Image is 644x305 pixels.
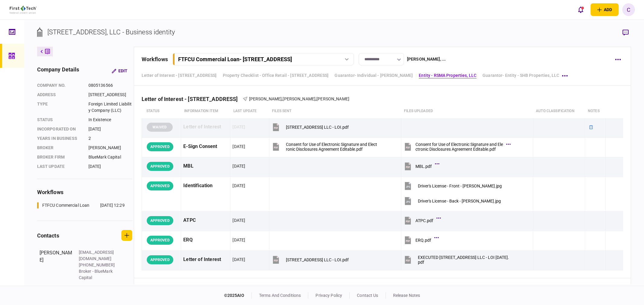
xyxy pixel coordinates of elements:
div: [PERSON_NAME] , ... [407,56,446,62]
span: , [316,96,316,101]
div: address [37,92,82,98]
a: Entity - RSMA Properties, LLC [419,72,476,79]
button: MBL.pdf [403,159,438,173]
div: In Existence [88,117,132,123]
div: years in business [37,135,82,142]
div: APPROVED [147,181,173,190]
div: APPROVED [147,255,173,264]
a: release notes [393,293,420,298]
div: [STREET_ADDRESS], LLC - Business identity [47,27,175,37]
div: E-Sign Consent [183,140,228,153]
div: WAIVED [147,123,173,132]
th: notes [585,104,605,118]
span: , [282,96,283,101]
div: last update [37,163,82,170]
div: FTFCU Commercial Loan - [STREET_ADDRESS] [178,56,292,62]
div: [DATE] [232,163,245,169]
div: [PHONE_NUMBER] [79,262,118,268]
div: Letter of Interest [183,120,228,134]
div: [DATE] [232,237,245,243]
div: ATPC [183,214,228,227]
div: workflows [142,55,168,63]
th: status [142,104,181,118]
button: open adding identity options [591,3,619,16]
button: ATPC.pdf [403,214,439,227]
a: FTFCU Commercial Loan[DATE] 12:29 [37,202,125,209]
button: ERQ.pdf [403,233,437,247]
div: APPROVED [147,162,173,171]
th: files sent [269,104,401,118]
div: [PERSON_NAME] [40,249,73,281]
button: 506 E 6th Street Del Rio TX LLC - LOI.pdf [271,120,349,134]
th: Files uploaded [401,104,533,118]
div: status [37,117,82,123]
button: FTFCU Commercial Loan- [STREET_ADDRESS] [173,53,354,65]
div: EXECUTED 506 E 6th Street Del Rio TX LLC - LOI 9.2.25.pdf [418,255,509,265]
div: MBL.pdf [415,164,432,169]
a: privacy policy [316,293,342,298]
div: 506 E 6th Street Del Rio TX LLC - LOI.pdf [286,125,349,130]
div: [DATE] [232,124,245,130]
div: [DATE] [232,217,245,223]
div: Identification [183,179,228,193]
button: Consent for Use of Electronic Signature and Electronic Disclosures Agreement Editable.pdf [271,140,377,153]
div: [DATE] [88,126,132,132]
th: Information item [181,104,230,118]
div: APPROVED [147,142,173,151]
th: last update [230,104,269,118]
div: [DATE] 12:29 [100,202,125,209]
div: ATPC.pdf [415,218,433,223]
img: client company logo [10,6,37,14]
div: Driver's License - Back - Jeremy Hamilton.jpg [418,199,501,203]
span: [PERSON_NAME] [316,96,349,101]
button: EXECUTED 506 E 6th Street Del Rio TX LLC - LOI 9.2.25.pdf [403,253,509,266]
div: Consent for Use of Electronic Signature and Electronic Disclosures Agreement Editable.pdf [415,142,503,152]
button: Edit [107,65,132,76]
div: APPROVED [147,236,173,245]
div: Broker [37,145,82,151]
span: [PERSON_NAME] [283,96,316,101]
div: 506 E 6th Street Del Rio TX LLC - LOI.pdf [286,257,349,262]
div: company no. [37,82,82,89]
div: 0805136566 [88,82,132,89]
div: broker firm [37,154,82,160]
div: Foreign Limited Liability Company (LLC) [88,101,132,114]
div: MBL [183,159,228,173]
div: [DATE] [232,143,245,149]
div: [PERSON_NAME] [88,145,132,151]
a: Guarantor- Entity - SHB Properties, LLC [482,72,559,79]
div: company details [37,65,79,76]
span: [PERSON_NAME] [249,96,282,101]
div: ERQ.pdf [415,238,431,243]
a: Letter of Interest - [STREET_ADDRESS] [142,72,217,79]
div: 2 [88,135,132,142]
div: workflows [37,188,132,196]
button: Driver's License - Back - Jeremy Hamilton.jpg [403,194,501,208]
div: APPROVED [147,216,173,225]
div: [DATE] [232,183,245,189]
div: FTFCU Commercial Loan [42,202,90,209]
button: open notifications list [574,3,587,16]
div: incorporated on [37,126,82,132]
div: Driver's License - Front - Jeremy Hamilton.jpg [418,184,502,188]
div: contacts [37,231,59,240]
button: 506 E 6th Street Del Rio TX LLC - LOI.pdf [271,253,349,266]
div: [STREET_ADDRESS] [88,92,132,98]
a: Guarantor- Individual - [PERSON_NAME] [335,72,413,79]
div: Broker - BlueMark Capital [79,268,118,281]
div: [DATE] [88,163,132,170]
button: Consent for Use of Electronic Signature and Electronic Disclosures Agreement Editable.pdf [403,140,509,153]
div: BlueMark Capital [88,154,132,160]
div: Letter of Interest [183,253,228,266]
div: ERQ [183,233,228,247]
button: C [622,3,635,16]
div: [EMAIL_ADDRESS][DOMAIN_NAME] [79,249,118,262]
div: Type [37,101,82,114]
th: auto classification [533,104,585,118]
a: contact us [357,293,378,298]
button: Driver's License - Front - Jeremy Hamilton.jpg [403,179,502,193]
div: Consent for Use of Electronic Signature and Electronic Disclosures Agreement Editable.pdf [286,142,377,152]
a: Property Checklist - Office Retail - [STREET_ADDRESS] [223,72,329,79]
div: [DATE] [232,256,245,263]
